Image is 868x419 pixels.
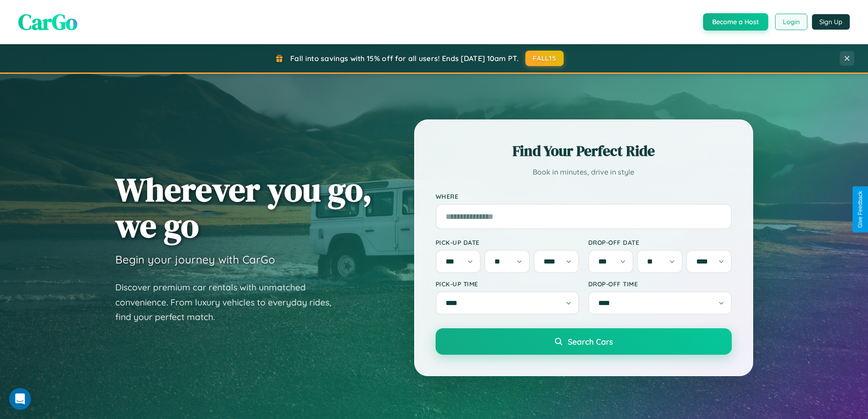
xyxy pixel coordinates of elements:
iframe: Intercom live chat [9,388,31,410]
button: FALL15 [525,51,564,66]
label: Pick-up Date [436,238,579,246]
div: Give Feedback [857,191,863,228]
label: Drop-off Time [588,280,732,288]
button: Become a Host [703,13,768,31]
h3: Begin your journey with CarGo [115,253,275,266]
label: Pick-up Time [436,280,579,288]
span: Search Cars [568,336,613,347]
button: Login [775,14,807,30]
label: Where [436,192,732,200]
span: Fall into savings with 15% off for all users! Ends [DATE] 10am PT. [290,54,519,63]
label: Drop-off Date [588,238,732,246]
span: CarGo [18,7,77,37]
p: Book in minutes, drive in style [436,166,732,179]
button: Search Cars [436,328,732,355]
h1: Wherever you go, we go [115,171,372,243]
h2: Find Your Perfect Ride [436,141,732,161]
button: Sign Up [812,14,850,30]
p: Discover premium car rentals with unmatched convenience. From luxury vehicles to everyday rides, ... [115,280,343,325]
